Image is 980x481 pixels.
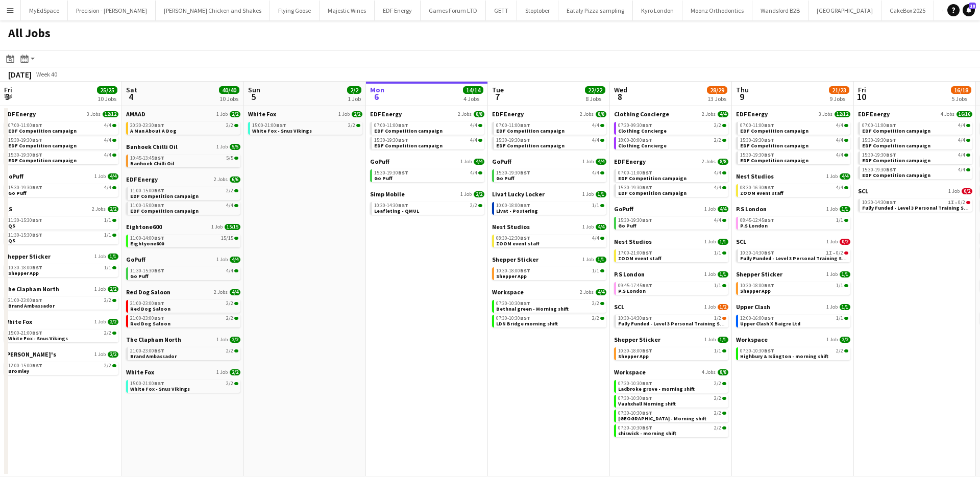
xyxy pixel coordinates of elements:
[374,202,482,214] a: 10:30-14:30BST2/2Leafleting - QMUL
[642,169,652,176] span: BST
[714,138,721,143] span: 2/2
[740,185,774,190] span: 08:30-16:30
[764,151,774,158] span: BST
[352,111,362,117] span: 2/2
[840,206,850,212] span: 1/1
[496,123,530,128] span: 07:00-11:00
[618,218,652,223] span: 15:30-19:30
[740,122,848,134] a: 07:00-11:00BST4/4EDF Competition campaign
[126,175,240,183] a: EDF Energy2 Jobs6/6
[740,123,774,128] span: 07:00-11:00
[596,191,606,197] span: 1/1
[130,160,174,167] span: Banhoek Chilli Oil
[862,172,930,179] span: EDF Competition campaign
[704,206,716,212] span: 1 Job
[226,123,233,128] span: 2/2
[702,111,716,117] span: 2 Jobs
[126,175,158,183] span: EDF Energy
[862,138,896,143] span: 15:30-19:30
[736,205,850,238] div: P.S London1 Job1/108:45-12:45BST1/1P.S London
[736,205,850,213] a: P.S London1 Job1/1
[4,172,23,180] span: GoPuff
[819,111,832,117] span: 3 Jobs
[421,1,486,20] button: Games Forum LTD
[374,128,443,134] span: EDF Competition campaign
[126,223,162,231] span: Eightone600
[270,1,320,20] button: Flying Goose
[520,122,530,129] span: BST
[958,123,965,128] span: 4/4
[230,111,240,117] span: 2/2
[836,218,843,223] span: 1/1
[642,217,652,223] span: BST
[492,158,606,190] div: GoPuff1 Job4/415:30-19:30BST4/4Go Puff
[103,111,118,117] span: 12/12
[858,187,868,195] span: SCL
[370,190,484,198] a: Simp Mobile1 Job2/2
[642,137,652,143] span: BST
[492,223,606,231] a: Nest Studios1 Job4/4
[230,176,240,183] span: 6/6
[633,1,682,20] button: Kyro London
[370,158,484,165] a: GoPuff1 Job4/4
[835,111,850,117] span: 12/12
[4,205,118,213] a: QS2 Jobs2/2
[582,224,594,230] span: 1 Job
[520,202,530,209] span: BST
[154,187,164,194] span: BST
[618,128,667,134] span: Clothing Concierge
[374,208,419,214] span: Leafleting - QMUL
[348,123,355,128] span: 2/2
[225,224,240,230] span: 15/15
[558,1,633,20] button: Eataly Pizza sampling
[32,232,42,238] span: BST
[614,205,633,213] span: GoPuff
[492,110,606,158] div: EDF Energy2 Jobs8/807:00-11:00BST4/4EDF Competition campaign15:30-19:30BST4/4EDF Competition camp...
[496,142,565,149] span: EDF Competition campaign
[154,202,164,209] span: BST
[948,200,954,205] span: 1I
[226,203,233,208] span: 4/4
[370,158,389,165] span: GoPuff
[862,123,896,128] span: 07:00-11:00
[618,217,726,229] a: 15:30-19:30BST4/4Go Puff
[614,158,646,165] span: EDF Energy
[398,122,408,129] span: BST
[496,137,604,148] a: 15:30-19:30BST4/4EDF Competition campaign
[8,142,77,149] span: EDF Competition campaign
[8,138,42,143] span: 15:30-19:30
[958,167,965,172] span: 4/4
[216,111,228,117] span: 1 Job
[492,110,524,118] span: EDF Energy
[4,110,118,172] div: EDF Energy3 Jobs12/1207:00-11:00BST4/4EDF Competition campaign15:30-19:30BST4/4EDF Competition ca...
[886,122,896,129] span: BST
[374,138,408,143] span: 15:30-19:30
[126,110,240,118] a: AMAAD1 Job2/2
[460,191,472,197] span: 1 Job
[68,1,156,20] button: Precision - [PERSON_NAME]
[374,137,482,148] a: 15:30-19:30BST4/4EDF Competition campaign
[492,190,606,223] div: Livat Lucky Locker1 Job1/110:00-18:00BST1/1Livat - Postering
[398,202,408,209] span: BST
[740,128,808,134] span: EDF Competition campaign
[496,208,538,214] span: Livat - Postering
[230,144,240,150] span: 5/5
[8,137,116,148] a: 15:30-19:30BST4/4EDF Competition campaign
[718,206,728,212] span: 4/4
[736,110,850,172] div: EDF Energy3 Jobs12/1207:00-11:00BST4/4EDF Competition campaign15:30-19:30BST4/4EDF Competition ca...
[764,122,774,129] span: BST
[618,137,726,148] a: 18:00-20:00BST2/2Clothing Concierge
[614,205,728,213] a: GoPuff1 Job4/4
[740,137,848,148] a: 15:30-19:30BST4/4EDF Competition campaign
[8,122,116,134] a: 07:00-11:00BST4/4EDF Competition campaign
[862,122,970,134] a: 07:00-11:00BST4/4EDF Competition campaign
[714,123,721,128] span: 2/2
[126,175,240,223] div: EDF Energy2 Jobs6/611:00-15:00BST2/2EDF Competition campaign11:00-15:00BST4/4EDF Competition camp...
[108,206,118,212] span: 2/2
[375,1,421,20] button: EDF Energy
[8,185,42,190] span: 15:30-19:30
[520,137,530,143] span: BST
[370,110,402,118] span: EDF Energy
[740,138,774,143] span: 15:30-19:30
[370,158,484,190] div: GoPuff1 Job4/415:30-19:30BST4/4Go Puff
